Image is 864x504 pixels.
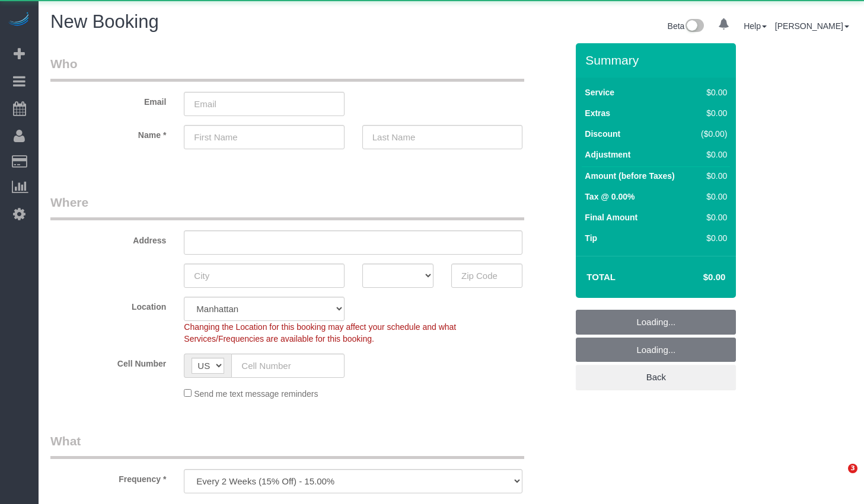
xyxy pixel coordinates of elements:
[194,389,318,399] span: Send me text message reminders
[231,354,344,378] input: Cell Number
[848,464,857,473] span: 3
[42,92,175,108] label: Email
[744,21,767,31] a: Help
[576,365,736,390] a: Back
[696,149,727,160] div: $0.00
[684,19,704,34] img: New interface
[50,11,159,32] span: New Booking
[585,107,610,119] label: Extras
[184,264,344,288] input: City
[7,12,31,28] img: Automaid Logo
[696,107,727,119] div: $0.00
[585,128,620,140] label: Discount
[696,128,727,140] div: ($0.00)
[184,322,456,344] span: Changing the Location for this booking may affect your schedule and what Services/Frequencies are...
[50,194,524,220] legend: Where
[42,125,175,141] label: Name *
[42,230,175,246] label: Address
[585,211,637,223] label: Final Amount
[42,469,175,485] label: Frequency *
[451,264,522,288] input: Zip Code
[50,55,524,82] legend: Who
[585,86,614,98] label: Service
[586,272,616,282] strong: Total
[696,86,727,98] div: $0.00
[668,21,704,31] a: Beta
[585,53,730,67] h3: Summary
[184,92,344,116] input: Email
[585,232,597,244] label: Tip
[585,170,674,182] label: Amount (before Taxes)
[585,191,635,203] label: Tax @ 0.00%
[42,354,175,370] label: Cell Number
[184,125,344,149] input: First Name
[696,191,727,203] div: $0.00
[696,170,727,182] div: $0.00
[42,297,175,313] label: Location
[824,464,852,492] iframe: Intercom live chat
[362,125,522,149] input: Last Name
[668,272,725,283] h4: $0.00
[696,232,727,244] div: $0.00
[585,149,630,160] label: Adjustment
[775,21,849,31] a: [PERSON_NAME]
[50,432,524,459] legend: What
[696,211,727,223] div: $0.00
